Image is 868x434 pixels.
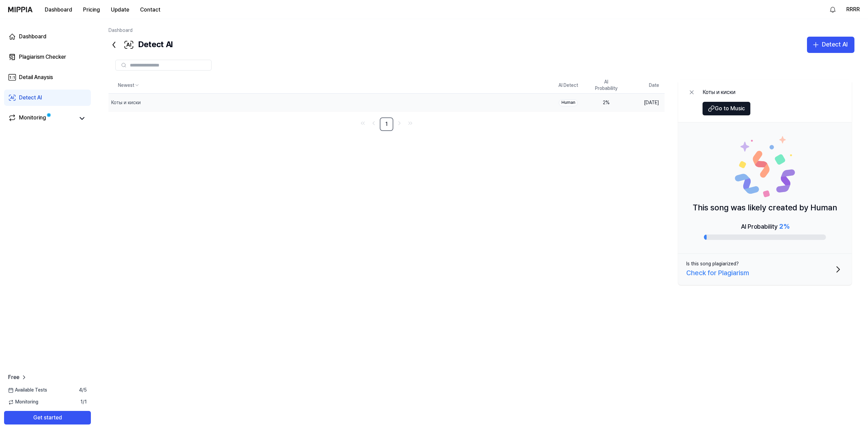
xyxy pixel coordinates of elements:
[108,27,133,33] a: Dashboard
[779,222,789,230] span: 2 %
[8,399,38,405] span: Monitoring
[715,105,745,113] span: Go to Music
[559,99,578,106] div: Human
[4,69,91,86] a: Detail Anaysis
[369,118,378,128] a: Go to previous page
[625,77,665,94] th: Date
[108,37,173,53] div: Detect AI
[108,117,665,131] nav: pagination
[406,118,415,128] a: Go to last page
[8,7,33,12] img: logo
[846,5,860,14] button: RRRR
[587,77,625,94] th: AI Probability
[358,118,368,128] a: Go to first page
[4,411,91,424] button: Get started
[4,29,91,45] a: Dashboard
[19,33,46,41] div: Dashboard
[39,3,78,17] button: Dashboard
[19,73,53,81] div: Detail Anaysis
[135,3,166,17] button: Contact
[807,37,854,53] button: Detect AI
[8,373,19,381] span: Free
[703,107,750,113] a: Go to Music
[19,114,46,123] div: Monitoring
[829,5,837,14] img: 알림
[678,254,852,285] button: Is this song plagiarized?Check for Plagiarism
[625,94,665,112] td: [DATE]
[741,221,789,232] div: AI Probability
[822,40,848,50] div: Detect AI
[734,136,795,197] img: Human
[703,102,750,115] button: Go to Music
[111,99,141,106] div: Коты и киски
[8,114,75,123] a: Monitoring
[8,373,27,381] a: Free
[395,118,404,128] a: Go to next page
[4,49,91,65] a: Plagiarism Checker
[593,99,620,106] div: 2 %
[19,94,42,102] div: Detect AI
[80,399,87,405] span: 1 / 1
[79,387,87,394] span: 4 / 5
[105,0,135,19] a: Update
[703,88,750,96] div: Коты и киски
[549,77,587,94] th: AI Detect
[78,3,105,17] button: Pricing
[686,261,739,267] div: Is this song plagiarized?
[693,201,837,214] p: This song was likely created by Human
[105,3,135,17] button: Update
[8,387,47,394] span: Available Tests
[380,117,393,131] a: 1
[4,90,91,106] a: Detect AI
[686,267,749,278] div: Check for Plagiarism
[19,53,66,61] div: Plagiarism Checker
